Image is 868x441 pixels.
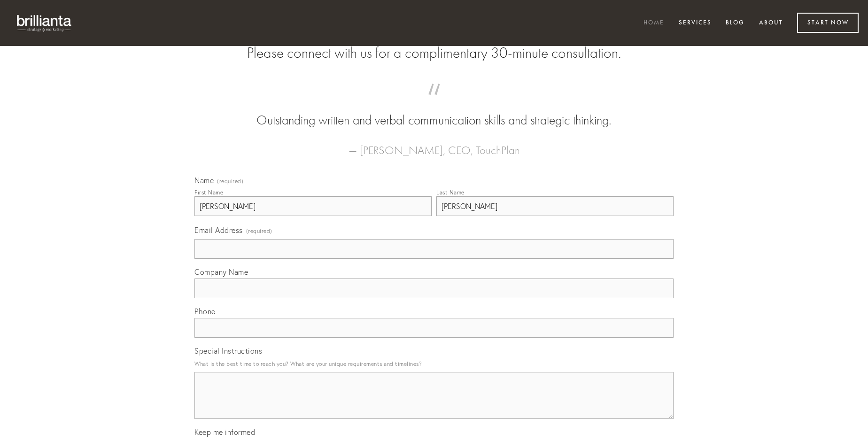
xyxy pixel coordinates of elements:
[217,178,243,184] span: (required)
[194,44,674,62] h2: Please connect with us for a complimentary 30-minute consultation.
[436,189,465,196] div: Last Name
[209,130,659,160] figcaption: — [PERSON_NAME], CEO, TouchPlan
[194,225,243,235] span: Email Address
[194,346,262,356] span: Special Instructions
[209,93,659,111] span: “
[194,427,255,437] span: Keep me informed
[246,224,272,237] span: (required)
[194,176,214,185] span: Name
[797,13,859,33] a: Start Now
[637,15,670,31] a: Home
[673,15,718,31] a: Services
[194,307,216,316] span: Phone
[209,93,659,130] blockquote: Outstanding written and verbal communication skills and strategic thinking.
[194,189,223,196] div: First Name
[194,267,248,277] span: Company Name
[720,15,751,31] a: Blog
[753,15,789,31] a: About
[194,357,674,370] p: What is the best time to reach you? What are your unique requirements and timelines?
[9,9,80,37] img: brillianta - research, strategy, marketing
